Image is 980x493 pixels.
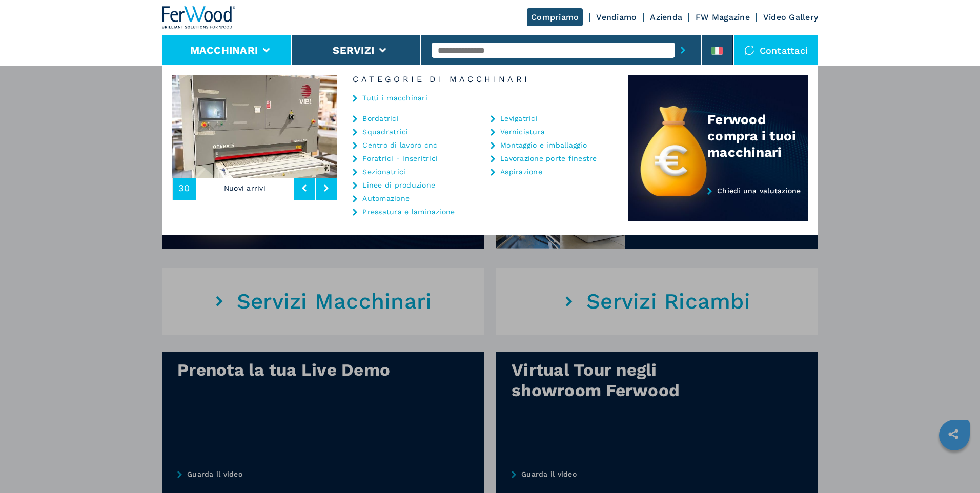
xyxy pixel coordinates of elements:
a: Bordatrici [362,115,399,122]
a: Pressatura e laminazione [362,208,455,215]
img: Contattaci [744,45,754,55]
a: Verniciatura [500,128,545,135]
a: Compriamo [527,8,583,26]
a: Automazione [362,195,410,202]
a: Levigatrici [500,115,538,122]
span: 30 [178,183,190,193]
button: submit-button [675,38,691,62]
a: Centro di lavoro cnc [362,141,437,149]
a: Sezionatrici [362,168,405,175]
a: Montaggio e imballaggio [500,141,587,149]
a: Azienda [650,12,682,22]
h6: Categorie di Macchinari [337,75,628,84]
button: Macchinari [190,44,258,56]
a: Foratrici - inseritrici [362,155,438,162]
p: Nuovi arrivi [196,176,294,200]
img: Ferwood [162,6,236,29]
a: Video Gallery [763,12,818,22]
a: Chiedi una valutazione [628,187,808,222]
div: Ferwood compra i tuoi macchinari [707,111,808,160]
a: Squadratrici [362,128,408,135]
a: Linee di produzione [362,181,435,189]
button: Servizi [333,44,374,56]
img: image [172,75,337,178]
img: image [337,75,502,178]
a: Tutti i macchinari [362,94,427,101]
div: Contattaci [734,35,819,66]
a: FW Magazine [696,12,750,22]
a: Aspirazione [500,168,542,175]
a: Lavorazione porte finestre [500,155,597,162]
a: Vendiamo [596,12,637,22]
